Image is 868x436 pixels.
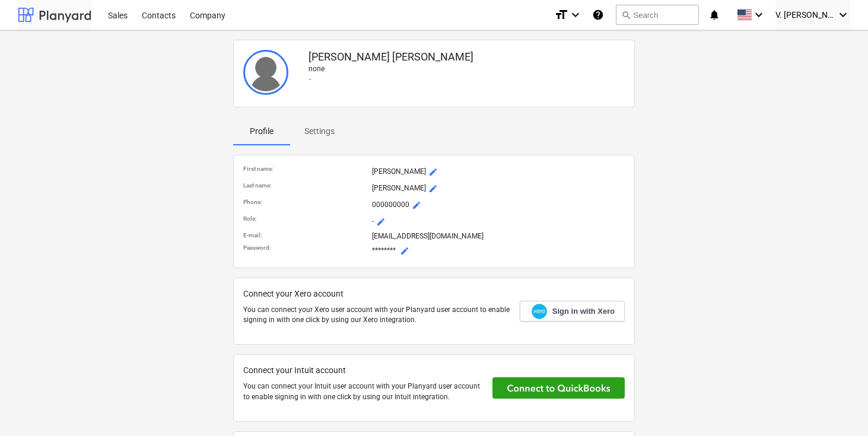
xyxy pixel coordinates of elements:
[309,64,625,74] p: none
[243,381,484,402] p: You can connect your Intuit user account with your Planyard user account to enable signing in wit...
[372,215,625,229] p: -
[243,215,367,222] p: Role :
[372,182,625,196] p: [PERSON_NAME]
[809,379,868,436] iframe: Chat Widget
[552,306,615,317] span: Sign in with Xero
[243,231,367,239] p: E-mail :
[243,198,367,206] p: Phone :
[243,288,510,300] p: Connect your Xero account
[836,8,850,22] i: keyboard_arrow_down
[243,244,367,252] p: Password :
[243,364,484,377] p: Connect your Intuit account
[752,8,766,22] i: keyboard_arrow_down
[243,165,367,173] p: First name :
[568,8,583,22] i: keyboard_arrow_down
[616,5,699,25] button: Search
[708,8,720,22] i: notifications
[309,50,625,64] p: [PERSON_NAME] [PERSON_NAME]
[592,8,604,22] i: Knowledge base
[532,304,547,320] img: Xero logo
[428,184,438,193] span: mode_edit
[428,167,438,177] span: mode_edit
[304,125,335,138] p: Settings
[554,8,568,22] i: format_size
[520,301,625,322] a: Sign in with Xero
[400,246,409,256] span: mode_edit
[372,198,625,212] p: 000000000
[243,305,510,325] p: You can connect your Xero user account with your Planyard user account to enable signing in with ...
[376,217,386,227] span: mode_edit
[372,165,625,179] p: [PERSON_NAME]
[775,10,835,20] span: V. [PERSON_NAME]
[309,74,625,84] p: -
[247,125,276,138] p: Profile
[372,231,625,241] p: [EMAIL_ADDRESS][DOMAIN_NAME]
[243,50,288,95] img: User avatar
[412,201,421,210] span: mode_edit
[243,182,367,189] p: Last name :
[621,10,631,20] span: search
